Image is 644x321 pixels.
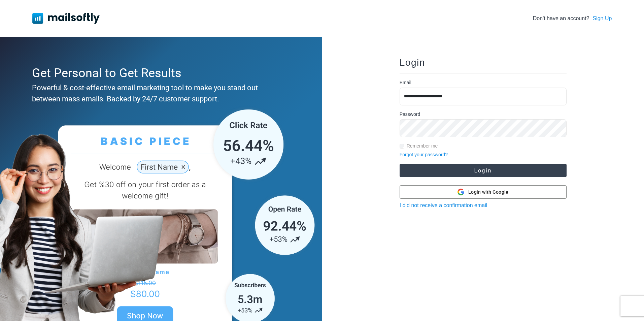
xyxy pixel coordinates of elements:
[400,202,487,208] a: I did not receive a confirmation email
[400,164,567,177] button: Login
[32,82,287,104] div: Powerful & cost-effective email marketing tool to make you stand out between mass emails. Backed ...
[468,189,508,196] span: Login with Google
[533,14,612,23] div: Don't have an account?
[400,185,567,199] button: Login with Google
[400,152,448,157] a: Forgot your password?
[400,111,420,118] label: Password
[400,57,425,68] span: Login
[32,13,100,24] img: Mailsoftly
[400,79,411,86] label: Email
[592,14,612,23] a: Sign Up
[407,142,438,150] label: Remember me
[32,64,287,82] div: Get Personal to Get Results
